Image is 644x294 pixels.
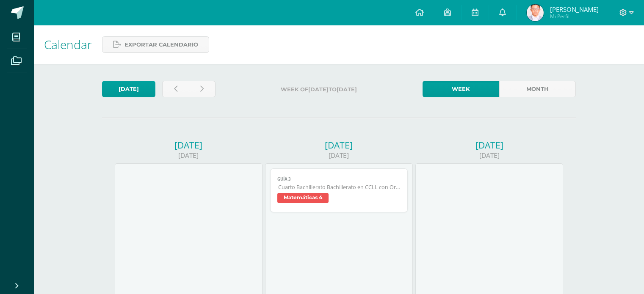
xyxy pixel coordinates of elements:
span: Mi Perfil [550,13,599,20]
img: 5895d0155528803d831cf451b55b8c09.png [527,4,544,21]
span: Exportar calendario [124,37,198,52]
strong: [DATE] [337,86,357,93]
div: [DATE] [265,139,413,151]
a: Month [499,81,576,97]
span: [PERSON_NAME] [550,5,599,14]
span: Matemáticas 4 [277,193,329,203]
strong: [DATE] [308,86,329,93]
div: [DATE] [415,151,563,160]
div: [DATE] [115,151,263,160]
div: [DATE] [115,139,263,151]
div: [DATE] [415,139,563,151]
span: Guía 3 [277,176,401,182]
a: [DATE] [102,81,155,97]
label: Week of to [222,81,416,98]
div: [DATE] [265,151,413,160]
a: Exportar calendario [102,36,209,53]
a: Week [423,81,499,97]
a: Guía 3Cuarto Bachillerato Bachillerato en CCLL con Orientación en Diseño GráficoMatemáticas 4 [270,168,408,212]
span: Cuarto Bachillerato Bachillerato en CCLL con Orientación en Diseño Gráfico [278,184,401,191]
span: Calendar [44,36,92,52]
